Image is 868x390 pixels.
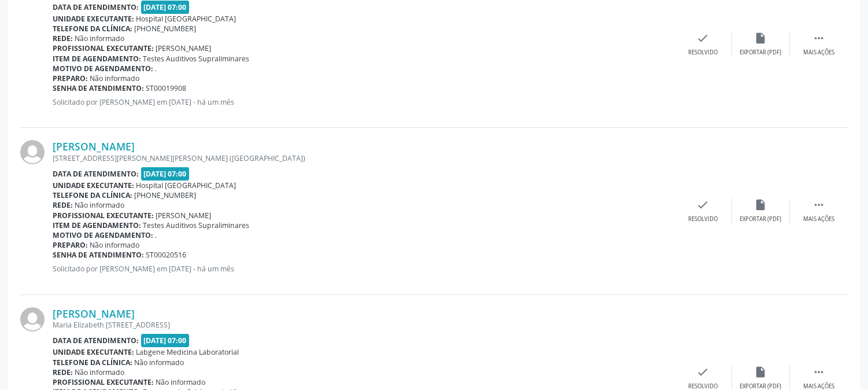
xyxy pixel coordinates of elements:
[53,73,88,83] b: Preparo:
[740,215,782,223] div: Exportar (PDF)
[53,347,134,357] b: Unidade executante:
[688,49,718,57] div: Resolvido
[53,169,139,179] b: Data de atendimento:
[53,336,139,345] b: Data de atendimento:
[53,320,674,330] div: Maria Elizabeth [STREET_ADDRESS]
[53,264,674,274] p: Solicitado por [PERSON_NAME] em [DATE] - há um mês
[143,220,250,230] span: Testes Auditivos Supraliminares
[53,14,134,24] b: Unidade executante:
[53,250,144,260] b: Senha de atendimento:
[53,240,88,250] b: Preparo:
[53,377,154,387] b: Profissional executante:
[755,198,767,211] i: insert_drive_file
[53,2,139,12] b: Data de atendimento:
[141,334,190,347] span: [DATE] 07:00
[135,24,197,34] span: [PHONE_NUMBER]
[812,198,825,211] i: 
[53,24,132,34] b: Telefone da clínica:
[53,54,141,64] b: Item de agendamento:
[53,34,73,43] b: Rede:
[141,167,190,181] span: [DATE] 07:00
[697,198,710,211] i: check
[53,64,153,73] b: Motivo de agendamento:
[53,43,154,53] b: Profissional executante:
[156,377,206,387] span: Não informado
[141,1,190,14] span: [DATE] 07:00
[53,83,144,93] b: Senha de atendimento:
[53,230,153,240] b: Motivo de agendamento:
[697,32,710,45] i: check
[53,153,674,163] div: [STREET_ADDRESS][PERSON_NAME][PERSON_NAME] ([GEOGRAPHIC_DATA])
[53,140,135,153] a: [PERSON_NAME]
[53,181,134,190] b: Unidade executante:
[755,366,767,378] i: insert_drive_file
[136,181,237,190] span: Hospital [GEOGRAPHIC_DATA]
[688,215,718,223] div: Resolvido
[90,73,140,83] span: Não informado
[53,358,132,367] b: Telefone da clínica:
[90,240,140,250] span: Não informado
[53,307,135,320] a: [PERSON_NAME]
[75,200,125,210] span: Não informado
[803,49,834,57] div: Mais ações
[53,190,132,200] b: Telefone da clínica:
[146,83,187,93] span: ST00019908
[755,32,767,45] i: insert_drive_file
[53,220,141,230] b: Item de agendamento:
[156,211,212,220] span: [PERSON_NAME]
[803,215,834,223] div: Mais ações
[143,54,250,64] span: Testes Auditivos Supraliminares
[136,14,237,24] span: Hospital [GEOGRAPHIC_DATA]
[812,32,825,45] i: 
[146,250,187,260] span: ST00020516
[156,43,212,53] span: [PERSON_NAME]
[740,49,782,57] div: Exportar (PDF)
[135,358,184,367] span: Não informado
[156,64,157,73] span: .
[75,34,125,43] span: Não informado
[75,367,125,377] span: Não informado
[812,366,825,378] i: 
[136,347,239,357] span: Labgene Medicina Laboratorial
[53,367,73,377] b: Rede:
[20,140,45,164] img: img
[697,366,710,378] i: check
[53,211,154,220] b: Profissional executante:
[156,230,157,240] span: .
[53,200,73,210] b: Rede:
[20,307,45,332] img: img
[53,97,674,107] p: Solicitado por [PERSON_NAME] em [DATE] - há um mês
[135,190,197,200] span: [PHONE_NUMBER]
